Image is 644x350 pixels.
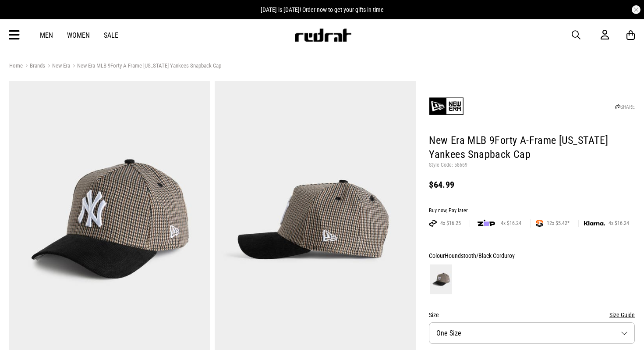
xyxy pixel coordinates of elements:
img: New Era [429,89,464,124]
img: SPLITPAY [536,220,543,227]
img: zip [478,219,495,228]
button: One Size [429,322,635,344]
img: Redrat logo [294,29,352,42]
a: New Era [45,62,70,71]
span: 4x $16.25 [437,220,464,227]
p: Style Code: 58669 [429,162,635,169]
img: AFTERPAY [429,220,437,227]
span: 4x $16.24 [605,220,633,227]
a: Men [40,31,53,39]
button: Size Guide [609,310,635,320]
span: Houndstooth/Black Corduroy [445,252,515,259]
a: New Era MLB 9Forty A-Frame [US_STATE] Yankees Snapback Cap [70,62,221,71]
span: One Size [436,329,461,337]
a: Women [67,31,90,39]
a: Sale [104,31,118,39]
a: Brands [23,62,45,71]
a: SHARE [615,104,635,110]
div: Colour [429,250,635,261]
div: Size [429,310,635,320]
h1: New Era MLB 9Forty A-Frame [US_STATE] Yankees Snapback Cap [429,134,635,162]
span: 4x $16.24 [497,220,525,227]
div: $64.99 [429,179,635,190]
span: 12x $5.42* [543,220,573,227]
div: Buy now, Pay later. [429,207,635,214]
a: Home [9,62,23,69]
img: Houndstooth/Black Corduroy [430,264,452,294]
img: KLARNA [584,221,605,226]
span: [DATE] is [DATE]! Order now to get your gifts in time [261,6,384,13]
